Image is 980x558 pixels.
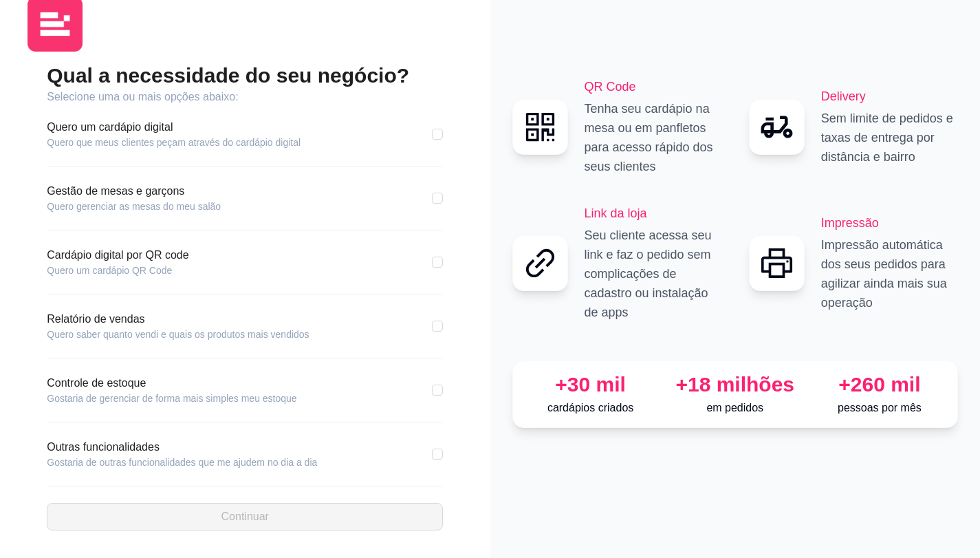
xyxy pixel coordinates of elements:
[821,213,958,233] h2: Impressão
[668,372,802,397] div: +18 milhões
[47,503,443,530] button: Continuar
[524,372,657,397] div: +30 mil
[47,183,221,200] article: Gestão de mesas e garçons
[47,455,317,469] article: Gostaria de outras funcionalidades que me ajudem no dia a dia
[821,235,958,312] p: Impressão automática dos seus pedidos para agilizar ainda mais sua operação
[47,89,443,105] article: Selecione uma ou mais opções abaixo:
[585,204,721,223] h2: Link da loja
[47,63,443,89] h2: Qual a necessidade do seu negócio?
[47,119,301,136] article: Quero um cardápio digital
[585,77,721,96] h2: QR Code
[47,375,296,391] article: Controle de estoque
[585,226,721,322] p: Seu cliente acessa seu link e faz o pedido sem complicações de cadastro ou instalação de apps
[813,372,946,397] div: +260 mil
[47,439,317,455] article: Outras funcionalidades
[821,87,958,106] h2: Delivery
[47,391,296,405] article: Gostaria de gerenciar de forma mais simples meu estoque
[813,400,946,416] p: pessoas por mês
[585,99,721,176] p: Tenha seu cardápio na mesa ou em panfletos para acesso rápido dos seus clientes
[668,400,802,416] p: em pedidos
[821,109,958,167] p: Sem limite de pedidos e taxas de entrega por distância e bairro
[47,264,188,277] article: Quero um cardápio QR Code
[47,328,309,341] article: Quero saber quanto vendi e quais os produtos mais vendidos
[47,136,301,149] article: Quero que meus clientes peçam através do cardápio digital
[47,200,221,213] article: Quero gerenciar as mesas do meu salão
[47,247,188,264] article: Cardápio digital por QR code
[47,311,309,328] article: Relatório de vendas
[524,400,657,416] p: cardápios criados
